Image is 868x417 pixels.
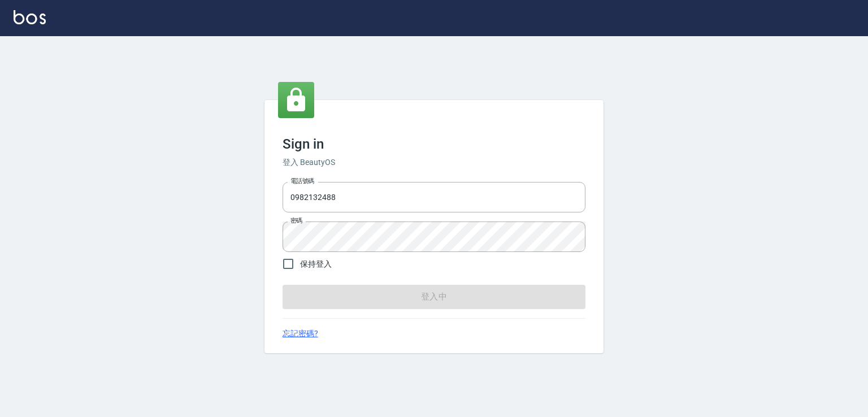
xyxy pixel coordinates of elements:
[283,136,585,152] h3: Sign in
[14,10,46,24] img: Logo
[300,258,332,270] span: 保持登入
[290,177,314,185] label: 電話號碼
[283,157,585,168] h6: 登入 BeautyOS
[283,328,318,340] a: 忘記密碼?
[290,216,302,225] label: 密碼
